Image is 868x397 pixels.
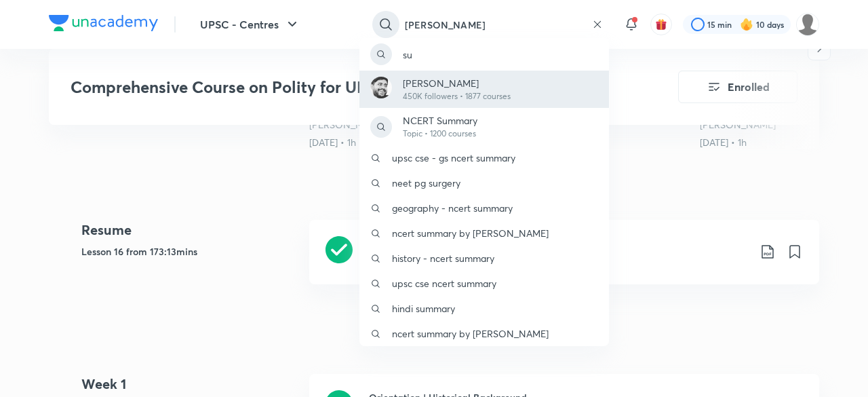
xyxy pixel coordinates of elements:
[392,226,549,240] p: ncert summary by [PERSON_NAME]
[359,145,609,170] a: upsc cse - gs ncert summary
[359,195,609,221] a: geography - ncert summary
[403,90,511,102] p: 450K followers • 1877 courses
[359,108,609,145] a: NCERT SummaryTopic • 1200 courses
[370,77,392,98] img: Avatar
[392,151,515,165] p: upsc cse - gs ncert summary
[403,76,511,90] p: [PERSON_NAME]
[359,321,609,346] a: ncert summary by [PERSON_NAME]
[392,251,494,265] p: history - ncert summary
[403,113,477,128] p: NCERT Summary
[403,128,477,140] p: Topic • 1200 courses
[392,201,513,215] p: geography - ncert summary
[359,38,609,71] a: su
[403,48,412,62] p: su
[359,221,609,246] a: ncert summary by [PERSON_NAME]
[359,246,609,271] a: history - ncert summary
[392,176,460,190] p: neet pg surgery
[392,301,455,316] p: hindi summary
[392,326,549,341] p: ncert summary by [PERSON_NAME]
[359,296,609,321] a: hindi summary
[359,170,609,195] a: neet pg surgery
[359,71,609,108] a: Avatar[PERSON_NAME]450K followers • 1877 courses
[359,271,609,296] a: upsc cse ncert summary
[392,276,496,290] p: upsc cse ncert summary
